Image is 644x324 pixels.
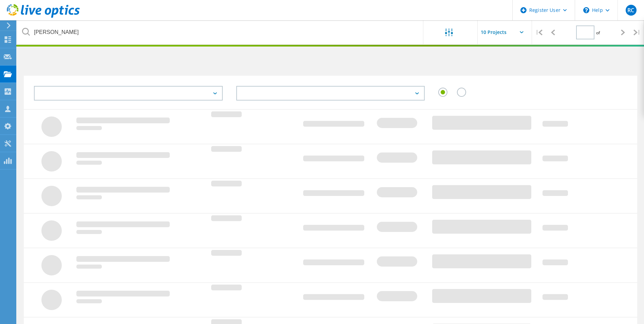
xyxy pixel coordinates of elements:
[627,7,634,13] span: RC
[630,20,644,44] div: |
[596,30,600,36] span: of
[583,7,589,13] svg: \n
[532,20,546,44] div: |
[7,14,80,19] a: Live Optics Dashboard
[17,20,424,44] input: undefined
